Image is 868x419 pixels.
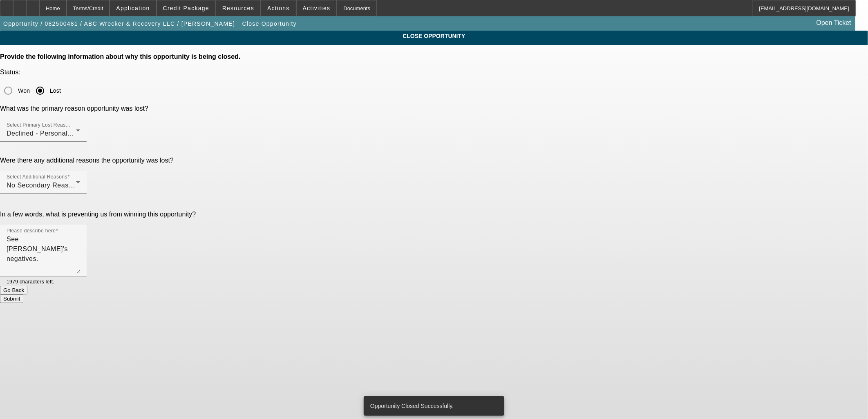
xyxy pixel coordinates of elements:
[110,0,156,16] button: Application
[6,33,862,39] span: CLOSE OPPORTUNITY
[7,182,111,189] span: No Secondary Reason To Provide
[116,5,150,11] span: Application
[157,0,215,16] button: Credit Package
[813,16,855,30] a: Open Ticket
[163,5,209,11] span: Credit Package
[48,87,61,95] label: Lost
[7,123,71,128] mat-label: Select Primary Lost Reason
[364,396,501,416] div: Opportunity Closed Successfully.
[7,130,110,137] span: Declined - Personal Credit Issues
[242,20,297,27] span: Close Opportunity
[7,174,67,180] mat-label: Select Additional Reasons
[216,0,260,16] button: Resources
[267,5,290,11] span: Actions
[3,20,235,27] span: Opportunity / 082500481 / ABC Wrecker & Recovery LLC / [PERSON_NAME]
[297,0,337,16] button: Activities
[7,277,54,286] mat-hint: 1979 characters left.
[222,5,254,11] span: Resources
[7,228,56,234] mat-label: Please describe here
[240,16,299,31] button: Close Opportunity
[303,5,331,11] span: Activities
[261,0,296,16] button: Actions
